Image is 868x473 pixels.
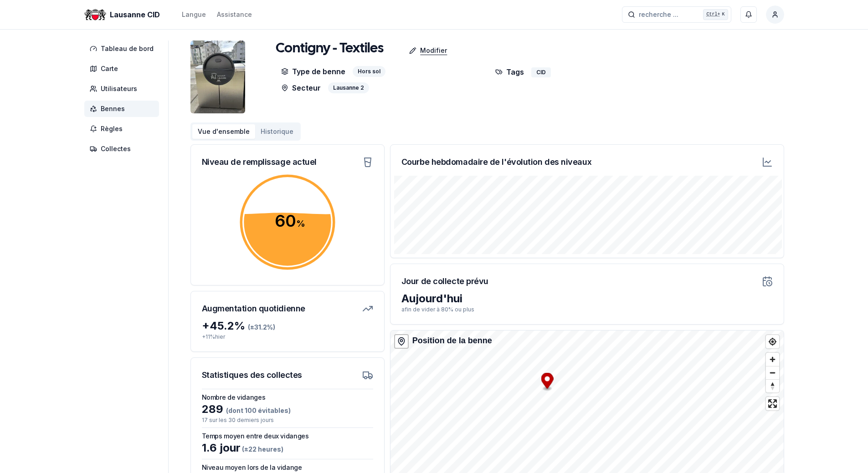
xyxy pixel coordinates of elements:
h3: Courbe hebdomadaire de l'évolution des niveaux [401,156,591,168]
img: bin Image [190,41,245,113]
span: Reset bearing to north [766,380,779,392]
span: (± 31.2 %) [248,323,275,331]
p: Secteur [281,82,321,93]
a: Règles [84,121,163,137]
p: Tags [495,66,524,77]
button: Zoom out [766,366,779,379]
p: Modifier [420,46,447,55]
span: Lausanne CID [110,9,160,20]
div: 289 [202,402,373,417]
div: Hors sol [353,66,385,77]
p: 17 sur les 30 derniers jours [202,417,373,424]
span: (± 22 heures ) [241,445,283,453]
span: Tableau de bord [101,44,154,53]
a: Lausanne CID [84,9,164,20]
button: recherche ...Ctrl+K [622,6,731,23]
h3: Niveau moyen lors de la vidange [202,463,373,472]
span: Collectes [101,144,131,153]
button: Zoom in [766,353,779,366]
p: afin de vider à 80% ou plus [401,306,773,313]
a: Assistance [217,9,252,20]
a: Carte [84,61,163,77]
div: Aujourd'hui [401,291,773,306]
button: Langue [182,9,206,20]
div: Langue [182,10,206,19]
span: Utilisateurs [101,84,137,93]
a: Tableau de bord [84,41,163,57]
p: + 11 % hier [202,333,373,341]
div: 1.6 jour [202,441,373,455]
h3: Temps moyen entre deux vidanges [202,432,373,441]
h3: Niveau de remplissage actuel [202,156,317,168]
p: Type de benne [281,66,345,77]
span: (dont 100 évitables) [223,407,291,414]
a: Modifier [384,41,454,60]
button: Find my location [766,335,779,348]
button: Vue d'ensemble [192,124,255,139]
h3: Statistiques des collectes [202,369,302,381]
h3: Augmentation quotidienne [202,302,305,315]
span: Zoom out [766,366,779,379]
span: Règles [101,124,123,133]
h3: Jour de collecte prévu [401,275,488,288]
span: Bennes [101,104,125,113]
div: Position de la benne [412,334,492,347]
button: Historique [255,124,299,139]
span: recherche ... [639,10,678,19]
h1: Contigny - Textiles [276,41,384,57]
h3: Nombre de vidanges [202,393,373,402]
a: Collectes [84,141,163,157]
a: Utilisateurs [84,81,163,97]
img: Lausanne CID Logo [84,4,106,25]
div: Map marker [541,373,553,392]
button: Enter fullscreen [766,397,779,410]
div: + 45.2 % [202,319,373,333]
div: Lausanne 2 [328,82,369,93]
span: Carte [101,64,118,73]
a: Bennes [84,101,163,117]
button: Reset bearing to north [766,379,779,392]
div: CID [531,67,551,77]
